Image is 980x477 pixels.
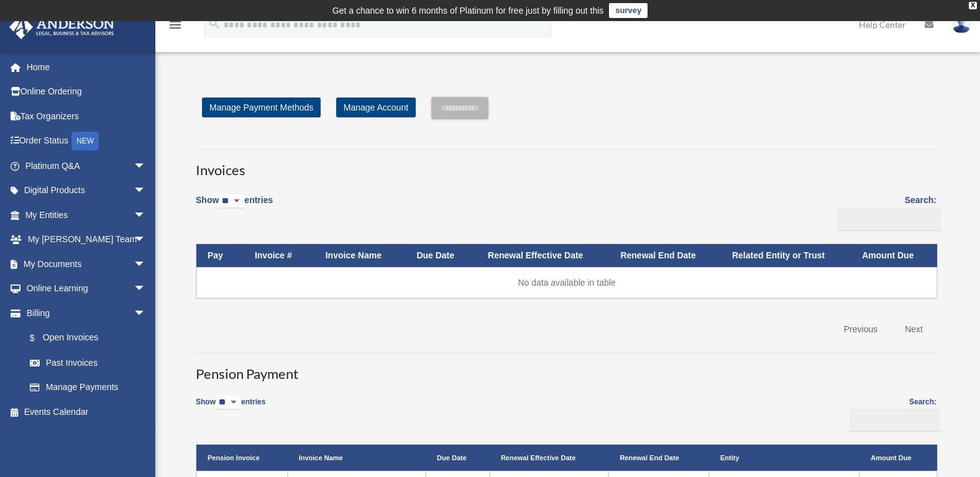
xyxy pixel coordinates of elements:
label: Show entries [196,193,273,221]
div: Get a chance to win 6 months of Platinum for free just by filling out this [332,3,604,18]
th: Renewal Effective Date: activate to sort column ascending [490,445,608,471]
a: Manage Payments [17,375,158,400]
a: Home [9,55,165,79]
a: Order StatusNEW [9,129,165,154]
a: Platinum Q&Aarrow_drop_down [9,153,165,178]
a: Online Ordering [9,79,165,104]
span: arrow_drop_down [134,276,158,302]
span: $ [37,330,43,346]
th: Renewal Effective Date: activate to sort column ascending [477,244,609,267]
a: Digital Productsarrow_drop_down [9,178,165,203]
a: $Open Invoices [17,325,152,351]
input: Search: [837,207,941,231]
select: Showentries [216,396,241,410]
th: Amount Due: activate to sort column ascending [851,244,937,267]
th: Due Date: activate to sort column ascending [426,445,490,471]
a: Next [895,317,932,342]
th: Entity: activate to sort column ascending [709,445,859,471]
span: arrow_drop_down [134,301,158,326]
h3: Pension Payment [196,353,936,384]
span: arrow_drop_down [134,178,158,204]
a: Events Calendar [9,399,165,424]
a: Manage Payment Methods [202,98,321,117]
th: Invoice Name: activate to sort column ascending [288,445,426,471]
th: Pension Invoice: activate to sort column descending [196,445,288,471]
i: menu [168,17,183,32]
a: My Documentsarrow_drop_down [9,252,165,276]
img: Anderson Advisors Platinum Portal [6,15,118,39]
a: My Entitiesarrow_drop_down [9,202,165,227]
div: close [969,2,977,9]
th: Renewal End Date: activate to sort column ascending [609,244,721,267]
a: Billingarrow_drop_down [9,301,158,325]
a: Past Invoices [17,350,158,375]
div: NEW [71,132,99,150]
th: Due Date: activate to sort column ascending [405,244,477,267]
a: Tax Organizers [9,104,165,129]
th: Pay: activate to sort column descending [196,244,244,267]
a: Manage Account [336,98,416,117]
a: My [PERSON_NAME] Teamarrow_drop_down [9,227,165,252]
th: Renewal End Date: activate to sort column ascending [608,445,709,471]
select: Showentries [219,194,244,209]
span: arrow_drop_down [134,202,158,228]
span: arrow_drop_down [134,153,158,179]
a: menu [168,22,183,32]
label: Show entries [196,396,265,422]
span: arrow_drop_down [134,227,158,253]
input: Search: [849,409,940,432]
th: Invoice #: activate to sort column ascending [244,244,314,267]
label: Search: [846,396,936,432]
a: Previous [835,317,887,342]
span: arrow_drop_down [134,252,158,277]
th: Invoice Name: activate to sort column ascending [314,244,406,267]
td: No data available in table [196,267,937,298]
th: Related Entity or Trust: activate to sort column ascending [721,244,851,267]
h3: Invoices [196,149,936,180]
label: Search: [833,193,936,231]
a: survey [609,3,648,18]
img: User Pic [952,16,971,34]
a: Online Learningarrow_drop_down [9,276,165,301]
i: search [208,17,221,30]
